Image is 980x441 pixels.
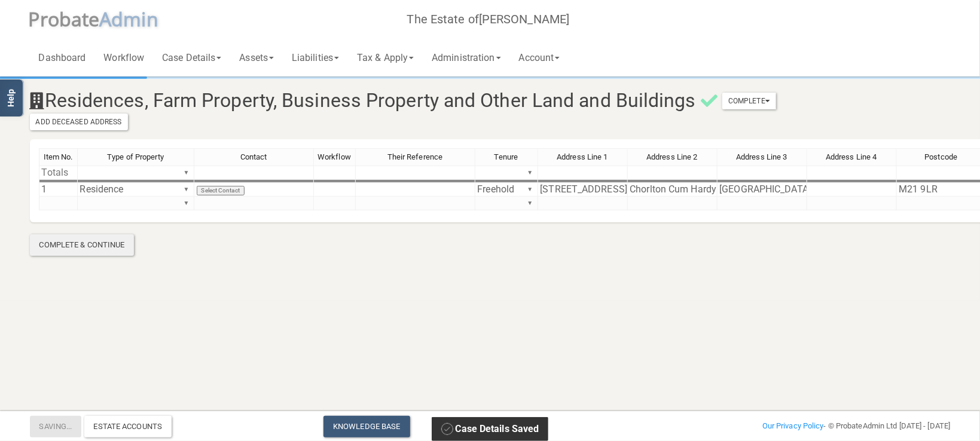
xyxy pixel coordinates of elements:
[39,183,78,197] td: 1
[44,152,73,161] span: Item No.
[762,421,824,430] a: Our Privacy Policy
[526,166,535,179] div: ▼
[153,38,230,76] a: Case Details
[722,93,776,109] button: Complete
[182,166,191,179] div: ▼
[557,152,607,161] span: Address Line 1
[30,114,128,130] button: Add Deceased Address
[317,152,351,161] span: Workflow
[510,38,569,76] a: Account
[736,152,787,161] span: Address Line 3
[718,183,807,197] td: [GEOGRAPHIC_DATA]
[30,234,135,256] div: Complete & Continue
[240,152,267,161] span: Contact
[99,6,158,32] span: A
[494,152,518,161] span: Tenure
[526,183,535,195] div: ▼
[323,416,410,437] a: Knowledge Base
[387,152,443,161] span: Their Reference
[40,6,100,32] span: robate
[526,197,535,209] div: ▼
[111,6,158,32] span: dmin
[475,183,538,197] td: Freehold
[182,183,191,195] div: ▼
[30,416,82,437] button: Saving...
[78,183,194,197] td: Residence
[538,183,628,197] td: [STREET_ADDRESS]
[456,423,539,434] span: Case Details Saved
[423,38,509,76] a: Administration
[826,152,877,161] span: Address Line 4
[21,90,803,132] h3: Residences, Farm Property, Business Property and Other Land and Buildings
[646,152,697,161] span: Address Line 2
[230,38,283,76] a: Assets
[925,152,958,161] span: Postcode
[84,416,172,437] div: Estate Accounts
[29,6,100,32] span: P
[646,419,959,433] div: - © ProbateAdmin Ltd [DATE] - [DATE]
[283,38,348,76] a: Liabilities
[30,38,95,76] a: Dashboard
[94,38,153,76] a: Workflow
[182,197,191,209] div: ▼
[39,166,78,180] td: Totals
[348,38,423,76] a: Tax & Apply
[107,152,164,161] span: Type of Property
[628,183,718,197] td: Chorlton Cum Hardy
